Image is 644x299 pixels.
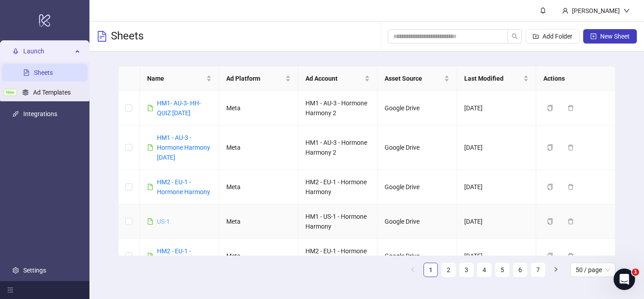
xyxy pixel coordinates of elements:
[111,29,144,43] h3: Sheets
[442,263,455,277] a: 2
[219,91,298,126] td: Meta
[525,29,580,43] button: Add Folder
[540,7,546,13] span: bell
[533,33,539,39] span: folder-add
[632,269,639,276] span: 1
[140,66,219,91] th: Name
[298,91,377,126] td: HM1 - AU-3 - Hormone Harmony 2
[377,170,457,204] td: Google Drive
[512,33,518,39] span: search
[495,263,509,277] li: 5
[576,263,610,277] span: 50 / page
[536,66,615,91] th: Actions
[478,263,491,277] a: 4
[600,33,630,40] span: New Sheet
[298,204,377,239] td: HM1 - US-1 - Hormone Harmony
[623,8,630,14] span: down
[33,89,71,96] a: Ad Templates
[23,267,46,274] a: Settings
[219,204,298,239] td: Meta
[464,74,521,83] span: Last Modified
[477,263,491,277] li: 4
[147,144,153,151] span: file
[406,263,420,277] button: left
[157,134,210,161] a: HM1 - AU-3 - Hormone Harmony [DATE]
[157,178,210,195] a: HM2 - EU-1 - Hormone Harmony
[157,100,201,117] a: HM1- AU-3- HH- QUIZ [DATE]
[97,31,107,42] span: file-text
[513,263,527,277] li: 6
[147,74,204,83] span: Name
[459,263,474,277] li: 3
[385,74,442,83] span: Asset Source
[305,74,363,83] span: Ad Account
[377,126,457,170] td: Google Drive
[457,170,536,204] td: [DATE]
[496,263,509,277] a: 5
[547,218,553,225] span: copy
[377,91,457,126] td: Google Drive
[513,263,527,277] a: 6
[34,69,53,76] a: Sheets
[377,239,457,273] td: Google Drive
[614,269,635,290] iframe: Intercom live chat
[219,170,298,204] td: Meta
[460,263,473,277] a: 3
[13,48,19,54] span: rocket
[298,126,377,170] td: HM1 - AU-3 - Hormone Harmony 2
[406,263,420,277] li: Previous Page
[568,6,623,16] div: [PERSON_NAME]
[531,263,545,277] li: 7
[441,263,456,277] li: 2
[457,126,536,170] td: [DATE]
[298,170,377,204] td: HM2 - EU-1 - Hormone Harmony
[549,263,563,277] button: right
[547,253,553,259] span: copy
[568,218,574,225] span: delete
[542,33,572,40] span: Add Folder
[23,110,57,117] a: Integrations
[568,105,574,111] span: delete
[568,144,574,151] span: delete
[568,253,574,259] span: delete
[219,126,298,170] td: Meta
[147,105,153,111] span: file
[147,253,153,259] span: file
[547,184,553,190] span: copy
[531,263,545,277] a: 7
[590,33,597,39] span: plus-square
[147,218,153,225] span: file
[298,239,377,273] td: HM2 - EU-1 - Hormone Harmony
[23,42,72,60] span: Launch
[562,8,568,14] span: user
[298,66,377,91] th: Ad Account
[457,91,536,126] td: [DATE]
[457,204,536,239] td: [DATE]
[219,66,298,91] th: Ad Platform
[583,29,637,43] button: New Sheet
[7,287,13,293] span: menu-fold
[377,204,457,239] td: Google Drive
[226,74,284,83] span: Ad Platform
[568,184,574,190] span: delete
[570,263,615,277] div: Page Size
[457,66,536,91] th: Last Modified
[424,263,438,277] li: 1
[547,105,553,111] span: copy
[457,239,536,273] td: [DATE]
[549,263,563,277] li: Next Page
[157,218,170,225] a: US-1
[157,247,210,264] a: HM2 - EU-1 - Hormone Harmony
[147,184,153,190] span: file
[219,239,298,273] td: Meta
[424,263,437,277] a: 1
[410,267,415,272] span: left
[377,66,457,91] th: Asset Source
[553,267,559,272] span: right
[547,144,553,151] span: copy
